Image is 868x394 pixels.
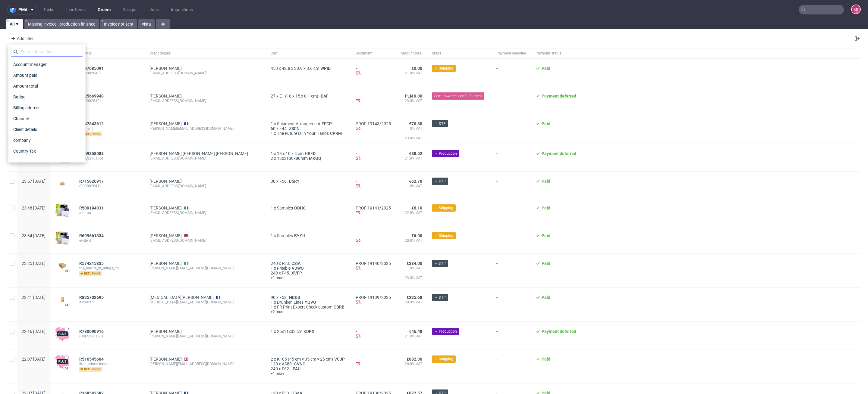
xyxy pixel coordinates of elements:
[149,334,261,339] div: [PERSON_NAME][EMAIL_ADDRESS][DOMAIN_NAME]
[271,51,346,56] span: Cart
[405,94,422,98] span: PLN 0.00
[271,121,273,126] span: 1
[271,266,346,271] div: x
[64,366,68,369] div: +3
[409,329,422,334] span: €46.48
[542,66,550,71] span: Paid
[401,334,422,339] span: 21.0% VAT
[329,131,343,136] a: CPRM
[401,126,422,136] span: 0% VAT
[542,233,550,238] span: Paid
[288,126,301,131] a: ZSCN
[79,156,140,161] span: (GSES270176)
[432,51,487,56] span: Stage
[79,295,105,300] a: R825702695
[308,156,322,161] span: MKQQ
[290,261,302,266] a: CSIA
[100,19,137,29] a: Invoice not sent
[542,295,550,300] span: Paid
[293,233,307,238] span: BYYH
[434,233,453,238] span: → Shipping
[79,238,140,243] span: evident
[149,210,261,215] div: [EMAIL_ADDRESS][DOMAIN_NAME]
[149,121,182,126] a: [PERSON_NAME]
[271,309,346,314] span: +2 more
[271,206,346,210] div: x
[79,126,140,131] span: filament
[401,275,422,285] span: 23.0% VAT
[288,179,301,184] span: BSRY
[356,206,391,210] a: PROF 19141/2025
[409,121,422,126] span: €70.80
[22,329,46,334] span: 22:16 [DATE]
[18,8,27,12] span: pma
[271,131,273,136] span: 1
[271,300,273,305] span: 1
[271,361,278,366] span: 120
[332,305,346,309] a: CBRB
[356,357,391,367] div: -
[11,60,49,69] span: Account manager
[277,156,308,161] span: 130x130x80mm
[79,121,105,126] a: R947843612
[320,121,333,126] span: EECP
[277,121,320,126] span: Shipment Arrangement
[271,305,273,309] span: 1
[24,19,99,29] a: Missing invoice - production finished
[11,136,33,144] span: company
[291,266,305,271] a: VDWQ
[22,179,46,184] span: 23:57 [DATE]
[22,295,46,300] span: 22:41 [DATE]
[11,71,40,79] span: Amount paid
[277,233,293,238] span: Samples
[149,51,261,56] span: Client details
[496,357,526,376] span: -
[11,47,83,57] input: Search for a filter
[290,366,302,371] span: IPAU
[11,82,40,90] span: Amount total
[282,261,290,266] span: F33.
[411,233,422,238] span: £6.00
[407,357,422,361] span: £682.30
[271,126,275,131] span: 60
[409,179,422,184] span: €62.70
[271,261,346,266] div: x
[303,300,317,305] a: YQVO
[22,357,46,361] span: 22:07 [DATE]
[302,329,316,334] span: KDPX
[356,151,391,162] div: -
[149,66,182,71] a: [PERSON_NAME]
[149,151,248,156] a: [PERSON_NAME] [PERSON_NAME] [PERSON_NAME]
[149,184,261,188] div: [EMAIL_ADDRESS][DOMAIN_NAME]
[271,151,346,156] div: x
[356,179,391,189] div: -
[293,361,307,366] span: CVNC
[496,233,526,246] span: -
[79,261,105,266] a: R574215335
[79,132,102,136] span: returning
[542,357,550,361] span: Paid
[10,6,18,13] img: logo
[79,179,104,184] span: R715626917
[271,131,346,136] div: x
[288,295,301,300] a: HBDS
[11,158,35,166] span: Created at
[319,66,332,71] span: WPID
[94,5,114,14] a: Orders
[149,266,261,271] div: [PERSON_NAME][EMAIL_ADDRESS][DOMAIN_NAME]
[79,367,102,372] span: returning
[271,94,275,98] span: 27
[64,160,68,164] div: +1
[279,126,288,131] span: F44.
[277,266,291,271] span: Freebie
[138,19,155,29] a: vista
[55,262,70,270] img: data
[293,206,307,210] a: ODHC
[55,354,70,369] img: plus-icon.676465ae8f3a83198b3f.png
[271,305,346,309] div: x
[407,295,422,300] span: €225.68
[271,233,273,238] span: 1
[271,94,346,98] div: x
